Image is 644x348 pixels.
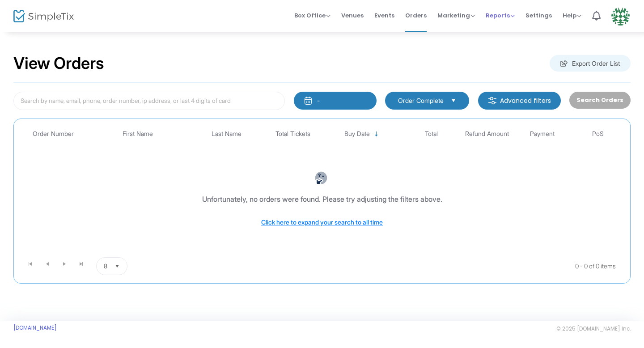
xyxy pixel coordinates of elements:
div: Data table [18,123,626,254]
button: Select [111,258,123,275]
kendo-pager-info: 0 - 0 of 0 items [216,257,616,275]
span: Click here to expand your search to all time [261,218,383,226]
span: PoS [592,130,604,138]
span: Orders [405,4,427,27]
span: First Name [123,130,153,138]
span: Order Number [33,130,74,138]
span: © 2025 [DOMAIN_NAME] Inc. [556,325,631,332]
div: - [317,96,320,105]
img: monthly [304,96,313,105]
span: Box Office [294,11,330,20]
span: Reports [486,11,515,20]
h2: View Orders [13,54,104,73]
span: 8 [104,262,107,271]
m-button: Advanced filters [478,92,561,110]
span: Order Complete [398,96,444,105]
span: Help [563,11,581,20]
input: Search by name, email, phone, order number, ip address, or last 4 digits of card [13,92,285,110]
span: Buy Date [344,130,370,138]
span: Last Name [212,130,241,138]
th: Total Tickets [265,123,321,144]
button: - [294,92,377,110]
th: Refund Amount [459,123,515,144]
span: Payment [530,130,555,138]
img: face-thinking.png [314,171,328,185]
img: filter [488,96,497,105]
span: Settings [525,4,552,27]
button: Select [447,96,460,106]
span: Venues [341,4,364,27]
a: [DOMAIN_NAME] [13,324,57,331]
span: Marketing [437,11,475,20]
div: Unfortunately, no orders were found. Please try adjusting the filters above. [202,194,442,204]
span: Events [374,4,394,27]
th: Total [404,123,459,144]
span: Sortable [373,131,380,138]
